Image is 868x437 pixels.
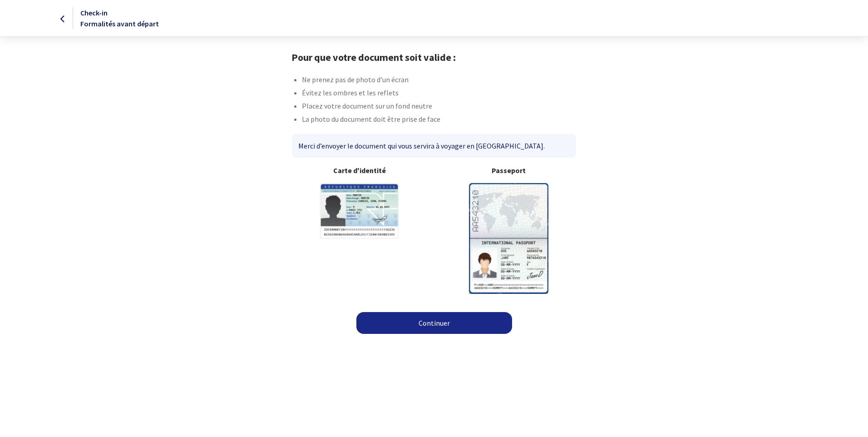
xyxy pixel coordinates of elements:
li: Placez votre document sur un fond neutre [302,100,576,114]
a: Continuer [356,312,512,334]
img: illuPasseport.svg [469,183,548,293]
b: Passeport [441,165,576,176]
div: Merci d’envoyer le document qui vous servira à voyager en [GEOGRAPHIC_DATA]. [292,134,576,158]
span: Check-in Formalités avant départ [80,8,159,28]
li: Évitez les ombres et les reflets [302,87,576,100]
img: illuCNI.svg [320,183,399,239]
li: La photo du document doit être prise de face [302,114,576,127]
b: Carte d'identité [292,165,427,176]
li: Ne prenez pas de photo d’un écran [302,74,576,87]
h1: Pour que votre document soit valide : [291,51,576,63]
